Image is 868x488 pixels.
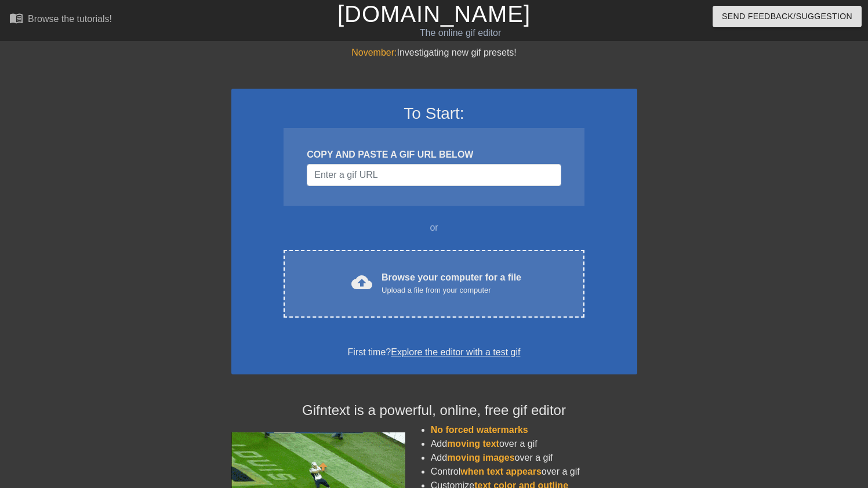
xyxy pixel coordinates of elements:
a: Browse the tutorials! [9,11,112,29]
span: moving images [447,453,514,462]
span: Send Feedback/Suggestion [722,9,852,24]
span: when text appears [460,467,542,476]
div: The online gif editor [295,26,626,40]
span: No forced watermarks [431,425,528,435]
span: moving text [447,439,499,449]
input: Username [307,164,561,186]
li: Add over a gif [431,451,637,465]
span: November: [351,48,397,57]
li: Control over a gif [431,465,637,479]
div: Browse your computer for a file [382,271,521,296]
div: or [262,221,607,235]
a: Explore the editor with a test gif [391,347,520,357]
div: Browse the tutorials! [28,14,112,24]
span: cloud_upload [351,272,372,293]
span: menu_book [9,11,23,25]
h4: Gifntext is a powerful, online, free gif editor [231,402,637,419]
a: [DOMAIN_NAME] [337,1,531,27]
div: Upload a file from your computer [382,285,521,296]
button: Send Feedback/Suggestion [713,6,862,27]
li: Add over a gif [431,437,637,451]
h3: To Start: [246,104,622,123]
div: COPY AND PASTE A GIF URL BELOW [307,148,561,162]
div: Investigating new gif presets! [231,46,637,60]
div: First time? [246,345,622,359]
